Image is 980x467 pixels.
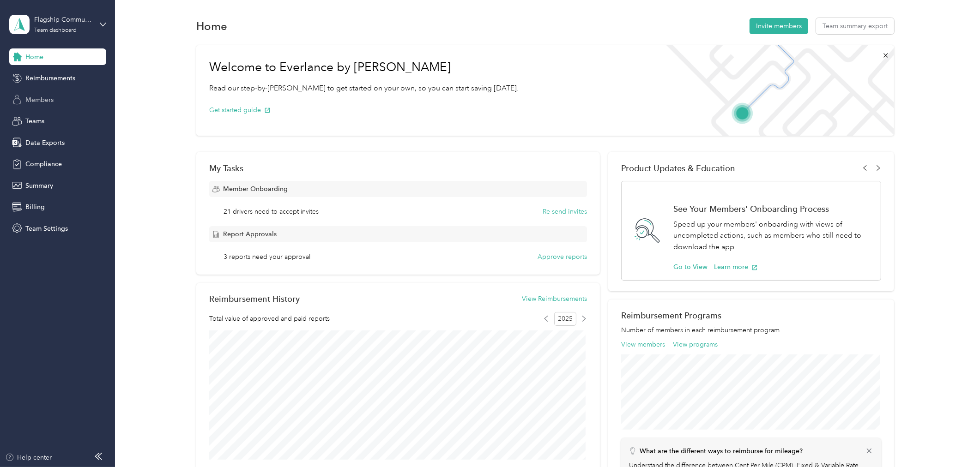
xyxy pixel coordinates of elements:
[554,312,576,326] span: 2025
[34,15,92,24] div: Flagship Communities
[34,28,77,33] div: Team dashboard
[209,60,519,75] h1: Welcome to Everlance by [PERSON_NAME]
[25,159,62,169] span: Compliance
[25,202,45,212] span: Billing
[209,105,271,115] button: Get started guide
[5,453,52,462] button: Help center
[209,294,300,304] h2: Reimbursement History
[25,95,54,105] span: Members
[25,116,44,126] span: Teams
[673,219,871,253] p: Speed up your members' onboarding with views of uncompleted actions, such as members who still ne...
[657,45,894,136] img: Welcome to everlance
[714,262,758,272] button: Learn more
[673,262,708,272] button: Go to View
[25,138,65,148] span: Data Exports
[640,446,803,456] p: What are the different ways to reimburse for mileage?
[25,181,53,191] span: Summary
[25,52,43,62] span: Home
[25,224,68,233] span: Team Settings
[673,204,871,214] h1: See Your Members' Onboarding Process
[224,252,311,262] span: 3 reports need your approval
[209,163,587,173] div: My Tasks
[621,340,665,349] button: View members
[750,18,808,34] button: Invite members
[25,73,75,83] span: Reimbursements
[621,325,882,335] p: Number of members in each reimbursement program.
[928,415,980,467] iframe: Everlance-gr Chat Button Frame
[538,252,587,262] button: Approve reports
[224,207,319,216] span: 21 drivers need to accept invites
[209,314,330,323] span: Total value of approved and paid reports
[209,83,519,94] p: Read our step-by-[PERSON_NAME] to get started on your own, so you can start saving [DATE].
[621,311,882,320] h2: Reimbursement Programs
[522,294,587,304] button: View Reimbursements
[223,184,288,194] span: Member Onboarding
[816,18,894,34] button: Team summary export
[543,207,587,216] button: Re-send invites
[223,229,277,239] span: Report Approvals
[621,163,735,173] span: Product Updates & Education
[196,21,227,31] h1: Home
[673,340,718,349] button: View programs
